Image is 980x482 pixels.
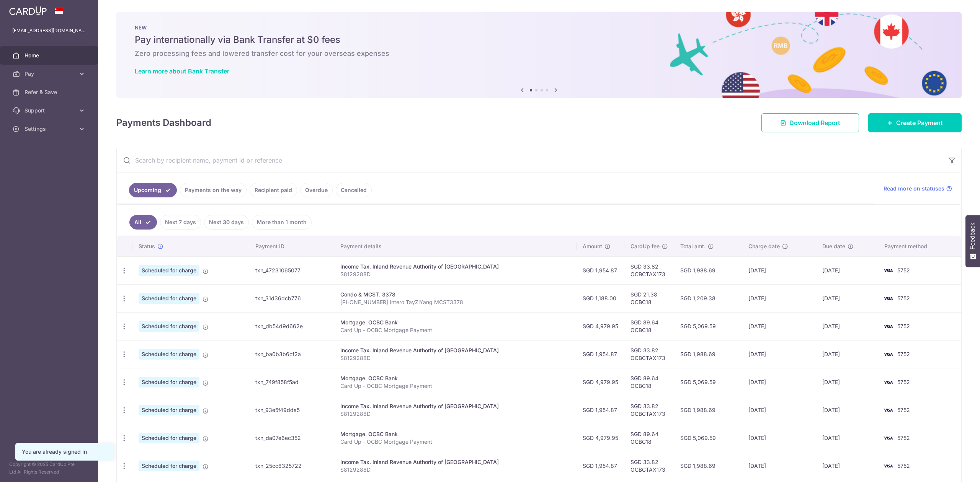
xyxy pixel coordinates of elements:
[742,368,816,396] td: [DATE]
[250,183,297,197] a: Recipient paid
[742,396,816,424] td: [DATE]
[624,452,674,480] td: SGD 33.82 OCBCTAX173
[880,461,896,471] img: Bank Card
[340,347,570,354] div: Income Tax. Inland Revenue Authority of [GEOGRAPHIC_DATA]
[577,312,624,340] td: SGD 4,979.95
[129,183,177,197] a: Upcoming
[816,396,878,424] td: [DATE]
[868,113,962,132] a: Create Payment
[135,67,229,75] a: Learn more about Bank Transfer
[116,116,211,130] h4: Payments Dashboard
[816,368,878,396] td: [DATE]
[340,382,570,390] p: Card Up - OCBC Mortgage Payment
[340,263,570,270] div: Income Tax. Inland Revenue Authority of [GEOGRAPHIC_DATA]
[249,284,334,312] td: txn_31d36dcb776
[24,70,75,78] span: Pay
[880,322,896,331] img: Bank Card
[897,267,910,274] span: 5752
[249,340,334,368] td: txn_ba0b3b6cf2a
[340,354,570,362] p: S8129288D
[880,350,896,359] img: Bank Card
[249,256,334,284] td: txn_47231065077
[748,243,780,250] span: Charge date
[742,312,816,340] td: [DATE]
[761,113,859,132] a: Download Report
[816,312,878,340] td: [DATE]
[340,319,570,326] div: Mortgage. OCBC Bank
[742,452,816,480] td: [DATE]
[680,243,706,250] span: Total amt.
[897,351,910,357] span: 5752
[249,424,334,452] td: txn_da07e6ec352
[897,407,910,413] span: 5752
[24,125,75,133] span: Settings
[139,405,199,415] span: Scheduled for charge
[624,256,674,284] td: SGD 33.82 OCBCTAX173
[300,183,333,197] a: Overdue
[816,256,878,284] td: [DATE]
[340,430,570,438] div: Mortgage. OCBC Bank
[896,118,943,127] span: Create Payment
[577,396,624,424] td: SGD 1,954.87
[252,215,312,230] a: More than 1 month
[624,340,674,368] td: SGD 33.82 OCBCTAX173
[340,270,570,278] p: S8129288D
[816,424,878,452] td: [DATE]
[340,458,570,466] div: Income Tax. Inland Revenue Authority of [GEOGRAPHIC_DATA]
[897,379,910,385] span: 5752
[577,256,624,284] td: SGD 1,954.87
[135,34,943,46] h5: Pay internationally via Bank Transfer at $0 fees
[816,284,878,312] td: [DATE]
[965,215,980,267] button: Feedback - Show survey
[180,183,247,197] a: Payments on the way
[117,148,943,173] input: Search by recipient name, payment id or reference
[969,223,976,249] span: Feedback
[624,396,674,424] td: SGD 33.82 OCBCTAX173
[340,375,570,382] div: Mortgage. OCBC Bank
[674,368,742,396] td: SGD 5,069.59
[577,340,624,368] td: SGD 1,954.87
[135,49,943,58] h6: Zero processing fees and lowered transfer cost for your overseas expenses
[880,378,896,387] img: Bank Card
[135,24,943,31] p: NEW
[577,452,624,480] td: SGD 1,954.87
[9,6,47,15] img: CardUp
[334,236,577,256] th: Payment details
[249,312,334,340] td: txn_db54d9d662e
[931,459,972,478] iframe: Opens a widget where you can find more information
[24,52,75,59] span: Home
[742,424,816,452] td: [DATE]
[340,466,570,474] p: S8129288D
[742,340,816,368] td: [DATE]
[340,402,570,410] div: Income Tax. Inland Revenue Authority of [GEOGRAPHIC_DATA]
[897,295,910,301] span: 5752
[24,88,75,96] span: Refer & Save
[624,284,674,312] td: SGD 21.38 OCBC18
[674,424,742,452] td: SGD 5,069.59
[340,410,570,418] p: S8129288D
[674,256,742,284] td: SGD 1,988.69
[624,368,674,396] td: SGD 89.64 OCBC18
[129,215,157,230] a: All
[583,243,602,250] span: Amount
[880,266,896,275] img: Bank Card
[742,256,816,284] td: [DATE]
[674,312,742,340] td: SGD 5,069.59
[816,340,878,368] td: [DATE]
[577,368,624,396] td: SGD 4,979.95
[160,215,201,230] a: Next 7 days
[897,462,910,469] span: 5752
[340,438,570,446] p: Card Up - OCBC Mortgage Payment
[624,424,674,452] td: SGD 89.64 OCBC18
[139,433,199,443] span: Scheduled for charge
[674,340,742,368] td: SGD 1,988.69
[674,396,742,424] td: SGD 1,988.69
[139,265,199,276] span: Scheduled for charge
[878,236,961,256] th: Payment method
[249,452,334,480] td: txn_25cc8325722
[24,107,75,114] span: Support
[880,294,896,303] img: Bank Card
[577,284,624,312] td: SGD 1,188.00
[577,424,624,452] td: SGD 4,979.95
[22,448,107,456] div: You are already signed in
